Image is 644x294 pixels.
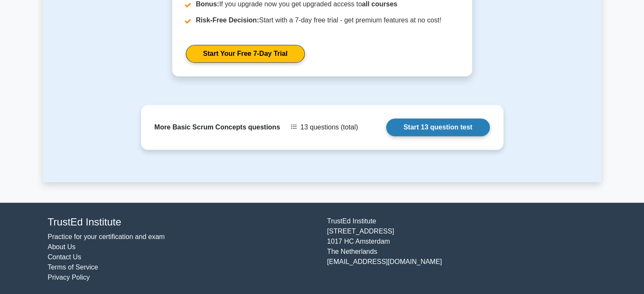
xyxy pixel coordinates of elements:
a: Start Your Free 7-Day Trial [186,45,305,63]
a: Terms of Service [48,264,98,271]
a: Start 13 question test [386,118,490,136]
h4: TrustEd Institute [48,216,317,228]
a: Privacy Policy [48,274,90,281]
a: Practice for your certification and exam [48,233,165,240]
a: Contact Us [48,253,81,261]
div: TrustEd Institute [STREET_ADDRESS] 1017 HC Amsterdam The Netherlands [EMAIL_ADDRESS][DOMAIN_NAME] [322,216,602,283]
a: About Us [48,243,76,250]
